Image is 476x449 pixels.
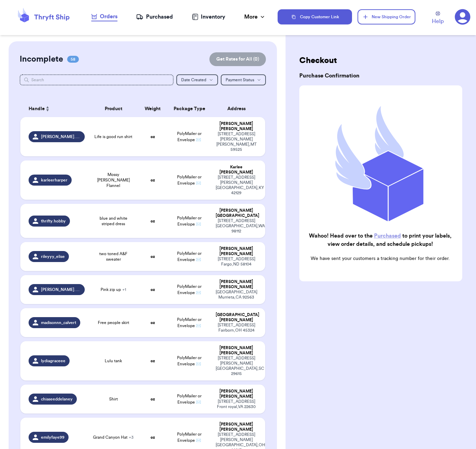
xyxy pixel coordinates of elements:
span: Pink zip up [101,287,126,292]
span: two toned A&F sweater [93,251,134,262]
div: [PERSON_NAME] [PERSON_NAME] [216,121,257,132]
div: [STREET_ADDRESS][PERSON_NAME] [PERSON_NAME] , MT 59525 [216,132,257,152]
span: Free people skirt [98,320,129,325]
strong: oz [151,397,155,401]
div: [PERSON_NAME] [PERSON_NAME] [216,389,257,399]
span: Handle [29,105,45,113]
button: Sort ascending [45,105,50,113]
span: rileyyy_elise [41,254,65,259]
a: Orders [91,12,117,21]
span: Grand Canyon Hat [93,435,134,440]
span: madisonnn_calvert [41,320,76,325]
span: Mossy [PERSON_NAME] Flannel [93,172,134,188]
span: emilyfaye99 [41,435,64,440]
div: [GEOGRAPHIC_DATA] [PERSON_NAME] [216,312,257,323]
span: PolyMailer or Envelope ✉️ [177,284,201,295]
p: We have sent your customers a tracking number for their order. [305,255,455,262]
span: thrifty.hobby [41,218,66,224]
span: [PERSON_NAME]._.[PERSON_NAME]._.[PERSON_NAME] [41,134,81,139]
th: Product [89,101,138,117]
div: [STREET_ADDRESS] Fargo , ND 58104 [216,257,257,267]
div: [STREET_ADDRESS] Front royal , VA 22630 [216,399,257,409]
th: Package Type [167,101,211,117]
strong: oz [151,254,155,259]
span: PolyMailer or Envelope ✉️ [177,394,201,404]
a: Purchased [374,233,401,239]
span: 58 [67,56,79,63]
button: New Shipping Order [358,9,415,24]
button: Get Rates for All (0) [209,52,266,66]
input: Search [20,74,174,85]
span: PolyMailer or Envelope ✉️ [177,432,201,442]
span: blue and white striped dress [93,216,134,227]
span: PolyMailer or Envelope ✉️ [177,216,201,226]
span: + 3 [129,435,134,439]
span: PolyMailer or Envelope ✉️ [177,317,201,328]
div: [STREET_ADDRESS] [GEOGRAPHIC_DATA] , WA 98112 [216,218,257,234]
h2: Incomplete [20,54,63,65]
span: PolyMailer or Envelope ✉️ [177,132,201,142]
div: [PERSON_NAME] [PERSON_NAME] [216,422,257,432]
div: [PERSON_NAME] [PERSON_NAME] [216,246,257,257]
button: Copy Customer Link [278,9,352,24]
div: [GEOGRAPHIC_DATA] Murrieta , CA 92563 [216,290,257,300]
a: Help [432,11,444,25]
div: Karlee [PERSON_NAME] [216,165,257,175]
a: Inventory [192,13,225,21]
div: [PERSON_NAME] [PERSON_NAME] [216,279,257,290]
span: lydiagraceee [41,358,65,364]
div: Orders [91,12,117,21]
h2: Checkout [299,55,462,66]
strong: oz [151,219,155,223]
span: Help [432,17,444,25]
span: Date Created [181,78,206,82]
a: Purchased [136,13,173,21]
span: PolyMailer or Envelope ✉️ [177,251,201,262]
div: [PERSON_NAME] [PERSON_NAME] [216,345,257,356]
span: PolyMailer or Envelope ✉️ [177,356,201,366]
button: Payment Status [221,74,266,85]
button: Date Created [176,74,218,85]
div: [PERSON_NAME] [GEOGRAPHIC_DATA] [216,208,257,218]
span: karleerharper [41,177,68,183]
span: Payment Status [226,78,254,82]
span: Shirt [109,396,118,402]
th: Address [211,101,266,117]
strong: oz [151,321,155,325]
span: [PERSON_NAME].[PERSON_NAME] [41,287,81,292]
h3: Purchase Confirmation [299,72,462,80]
div: [STREET_ADDRESS][PERSON_NAME] [GEOGRAPHIC_DATA] , SC 29615 [216,356,257,376]
span: + 1 [122,288,126,292]
span: Life is good run shirt [94,134,132,139]
span: chiaseeddelaney [41,396,73,402]
div: More [244,13,266,21]
strong: oz [151,178,155,182]
strong: oz [151,435,155,439]
span: Lulu tank [105,358,122,364]
th: Weight [138,101,167,117]
span: PolyMailer or Envelope ✉️ [177,175,201,185]
strong: oz [151,288,155,292]
strong: oz [151,359,155,363]
div: [STREET_ADDRESS][PERSON_NAME] [GEOGRAPHIC_DATA] , KY 42129 [216,175,257,196]
h2: Wahoo! Head over to the to print your labels, view order details, and schedule pickups! [305,232,455,248]
div: [STREET_ADDRESS] Fairborn , OH 45324 [216,323,257,333]
strong: oz [151,135,155,139]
